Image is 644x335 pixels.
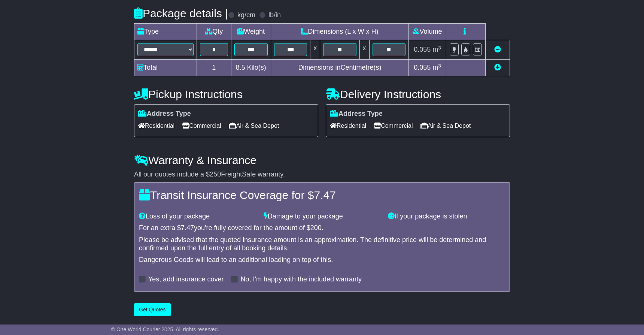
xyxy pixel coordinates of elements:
span: 0.055 [414,64,431,71]
td: Weight [231,24,271,40]
span: 8.5 [236,64,245,71]
h4: Delivery Instructions [326,88,510,100]
label: Yes, add insurance cover [148,275,224,284]
span: 7.47 [181,224,194,232]
span: 7.47 [314,189,335,201]
span: 0.055 [414,46,431,53]
span: Air & Sea Depot [229,120,279,132]
label: Address Type [330,110,383,118]
button: Get Quotes [134,303,171,316]
td: Dimensions in Centimetre(s) [271,60,408,76]
td: x [359,40,369,60]
td: Type [134,24,197,40]
span: m [432,46,441,53]
span: 200 [310,224,322,232]
td: Dimensions (L x W x H) [271,24,408,40]
span: Air & Sea Depot [420,120,471,132]
span: m [432,64,441,71]
label: kg/cm [237,11,255,19]
span: 250 [210,170,221,178]
td: Kilo(s) [231,60,271,76]
h4: Warranty & Insurance [134,154,510,166]
td: Volume [408,24,446,40]
div: For an extra $ you're fully covered for the amount of $ . [139,224,505,232]
span: Residential [330,120,366,132]
span: Commercial [182,120,221,132]
td: x [310,40,320,60]
td: Qty [197,24,231,40]
span: Commercial [374,120,413,132]
td: Total [134,60,197,76]
label: lb/in [268,11,281,19]
span: © One World Courier 2025. All rights reserved. [111,326,219,332]
div: Damage to your package [260,212,385,221]
div: All our quotes include a $ FreightSafe warranty. [134,170,510,179]
div: Loss of your package [135,212,260,221]
h4: Transit Insurance Coverage for $ [139,189,505,201]
h4: Package details | [134,7,228,19]
td: 1 [197,60,231,76]
label: Address Type [138,110,191,118]
a: Add new item [494,64,501,71]
div: If your package is stolen [384,212,509,221]
a: Remove this item [494,46,501,53]
span: Residential [138,120,174,132]
div: Please be advised that the quoted insurance amount is an approximation. The definitive price will... [139,236,505,252]
div: Dangerous Goods will lead to an additional loading on top of this. [139,256,505,264]
sup: 3 [438,63,441,69]
h4: Pickup Instructions [134,88,318,100]
label: No, I'm happy with the included warranty [240,275,362,284]
sup: 3 [438,45,441,51]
